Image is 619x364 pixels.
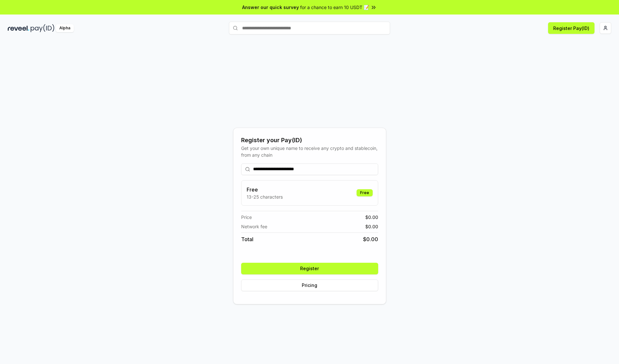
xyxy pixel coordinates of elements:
[548,22,594,34] button: Register Pay(ID)
[365,214,378,221] span: $ 0.00
[241,235,253,243] span: Total
[241,145,378,158] div: Get your own unique name to receive any crypto and stablecoin, from any chain
[357,189,373,196] div: Free
[31,24,54,32] img: pay_id
[363,235,378,243] span: $ 0.00
[8,24,29,32] img: reveel_dark
[300,4,369,11] span: for a chance to earn 10 USDT 📝
[56,24,74,32] div: Alpha
[241,280,378,291] button: Pricing
[241,263,378,274] button: Register
[242,4,299,11] span: Answer our quick survey
[247,193,283,200] p: 13-25 characters
[365,223,378,230] span: $ 0.00
[241,136,378,145] div: Register your Pay(ID)
[241,223,267,230] span: Network fee
[247,186,283,193] h3: Free
[241,214,252,221] span: Price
